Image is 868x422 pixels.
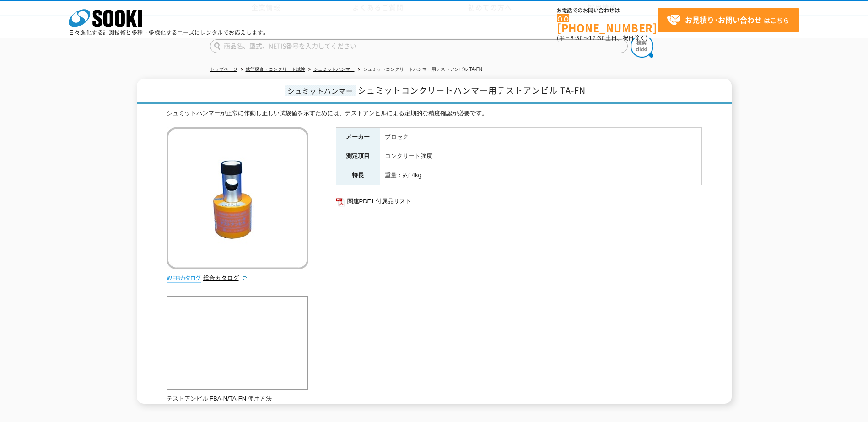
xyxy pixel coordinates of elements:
th: メーカー [336,128,380,147]
input: 商品名、型式、NETIS番号を入力してください [210,39,628,53]
span: 8:50 [571,34,583,42]
img: シュミットコンクリートハンマー用テストアンビル TA-FN [167,127,308,269]
li: シュミットコンクリートハンマー用テストアンビル TA-FN [356,65,482,74]
strong: お見積り･お問い合わせ [685,14,762,25]
img: webカタログ [167,274,201,283]
span: シュミットハンマー [285,85,356,96]
th: 特長 [336,166,380,185]
a: 鉄筋探査・コンクリート試験 [246,67,305,72]
td: コンクリート強度 [380,147,701,166]
td: プロセク [380,128,701,147]
a: 関連PDF1 付属品リスト [336,195,702,207]
p: テストアンビル FBA-N/TA-FN 使用方法 [167,394,308,404]
span: 17:30 [589,34,605,42]
span: お電話でのお問い合わせは [557,8,658,13]
img: btn_search.png [631,35,653,58]
div: シュミットハンマーが正常に作動し正しい試験値を示すためには、テストアンビルによる定期的な精度確認が必要です。 [167,109,702,118]
span: はこちら [667,13,789,27]
a: 総合カタログ [203,274,248,281]
p: 日々進化する計測技術と多種・多様化するニーズにレンタルでお応えします。 [69,30,269,35]
a: シュミットハンマー [313,67,355,72]
span: (平日 ～ 土日、祝日除く) [557,34,647,42]
a: トップページ [210,67,237,72]
td: 重量：約14kg [380,166,701,185]
span: シュミットコンクリートハンマー用テストアンビル TA-FN [358,84,586,96]
th: 測定項目 [336,147,380,166]
a: お見積り･お問い合わせはこちら [658,8,799,32]
a: [PHONE_NUMBER] [557,14,658,33]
